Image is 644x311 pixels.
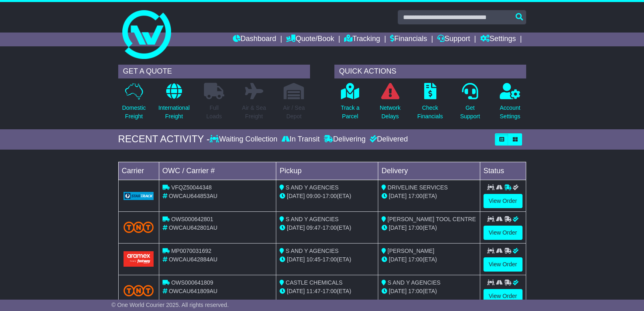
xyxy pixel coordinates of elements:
span: OWCAU642801AU [169,224,217,231]
div: - (ETA) [280,192,375,200]
td: Delivery [378,162,480,180]
span: S AND Y AGENCIES [286,184,338,191]
p: Air & Sea Freight [242,104,266,121]
a: Quote/Book [286,33,334,46]
div: GET A QUOTE [118,65,310,78]
a: GetSupport [460,83,480,125]
a: DomesticFreight [121,83,146,125]
span: S AND Y AGENCIES [388,279,440,286]
span: 17:00 [323,224,337,231]
div: QUICK ACTIONS [334,65,526,78]
a: Settings [480,33,516,46]
a: Dashboard [233,33,276,46]
span: S AND Y AGENCIES [286,248,338,254]
span: OWCAU641809AU [169,288,217,294]
span: © One World Courier 2025. All rights reserved. [111,302,229,308]
div: Delivered [368,135,408,144]
p: Account Settings [500,104,520,121]
div: Delivering [322,135,368,144]
img: GetCarrierServiceLogo [124,192,154,200]
span: CASTLE CHEMICALS [286,279,343,286]
div: RECENT ACTIVITY - [118,133,210,145]
span: [DATE] [389,224,407,231]
span: [PERSON_NAME] [388,248,434,254]
span: [DATE] [287,224,305,231]
span: 09:00 [306,193,321,199]
span: [PERSON_NAME] TOOL CENTRE [388,216,476,222]
div: (ETA) [382,192,477,200]
a: View Order [484,194,523,208]
div: (ETA) [382,255,477,264]
span: 09:47 [306,224,321,231]
a: InternationalFreight [158,83,190,125]
img: TNT_Domestic.png [124,222,154,233]
span: [DATE] [287,193,305,199]
span: 17:00 [323,193,337,199]
span: [DATE] [287,256,305,263]
a: Track aParcel [340,83,360,125]
span: 17:00 [408,193,423,199]
a: Financials [390,33,427,46]
span: DRIVELINE SERVICES [388,184,448,191]
div: In Transit [280,135,322,144]
a: Tracking [344,33,380,46]
img: Aramex.png [124,251,154,266]
p: Check Financials [417,104,443,121]
p: Air / Sea Depot [283,104,305,121]
td: Status [480,162,526,180]
p: Full Loads [204,104,224,121]
p: Network Delays [379,104,400,121]
span: 17:00 [408,224,423,231]
a: View Order [484,289,523,303]
p: Track a Parcel [341,104,360,121]
a: AccountSettings [499,83,521,125]
span: OWCAU642884AU [169,256,217,263]
span: VFQZ50044348 [171,184,212,191]
span: 17:00 [323,256,337,263]
span: [DATE] [287,288,305,294]
p: Domestic Freight [122,104,145,121]
div: Waiting Collection [210,135,279,144]
span: 17:00 [323,288,337,294]
a: View Order [484,257,523,272]
span: 11:47 [306,288,321,294]
a: CheckFinancials [417,83,443,125]
p: International Freight [158,104,190,121]
span: S AND Y AGENCIES [286,216,338,222]
a: NetworkDelays [379,83,401,125]
td: Carrier [118,162,159,180]
span: [DATE] [389,288,407,294]
span: OWS000642801 [171,216,213,222]
span: 17:00 [408,288,423,294]
div: - (ETA) [280,287,375,296]
p: Get Support [460,104,480,121]
div: - (ETA) [280,255,375,264]
span: [DATE] [389,256,407,263]
span: MP0070031692 [171,248,211,254]
span: 17:00 [408,256,423,263]
span: OWS000641809 [171,279,213,286]
span: [DATE] [389,193,407,199]
span: OWCAU644853AU [169,193,217,199]
a: View Order [484,226,523,240]
a: Support [437,33,470,46]
img: TNT_Domestic.png [124,285,154,296]
td: OWC / Carrier # [159,162,276,180]
td: Pickup [276,162,378,180]
div: (ETA) [382,224,477,232]
div: - (ETA) [280,224,375,232]
span: 10:45 [306,256,321,263]
div: (ETA) [382,287,477,296]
